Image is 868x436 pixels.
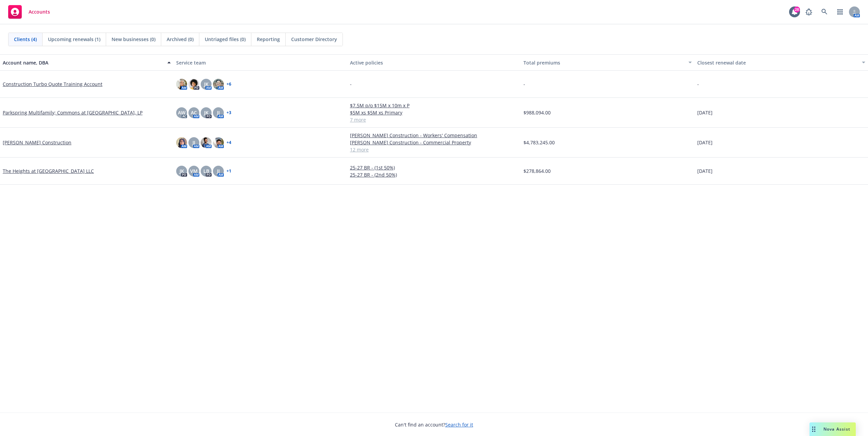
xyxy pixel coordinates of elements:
[201,137,212,148] img: photo
[5,2,53,21] a: Accounts
[697,139,713,146] span: [DATE]
[213,137,224,148] img: photo
[794,6,800,13] div: 28
[176,137,187,148] img: photo
[188,79,199,90] img: photo
[3,80,102,88] a: Construction Turbo Quote Training Account
[697,59,858,66] div: Closest renewal date
[350,139,518,146] a: [PERSON_NAME] Construction - Commercial Property
[213,79,224,90] img: photo
[350,146,518,153] a: 12 more
[802,5,816,19] a: Report a Bug
[697,109,713,116] span: [DATE]
[217,109,220,116] span: JJ
[523,80,525,88] span: -
[697,167,713,175] span: [DATE]
[350,59,518,66] div: Active policies
[697,80,699,88] span: -
[350,171,518,178] a: 25-27 BR - (2nd 50%)
[347,54,521,71] button: Active policies
[521,54,694,71] button: Total premiums
[227,111,231,115] a: + 3
[227,169,231,173] a: + 1
[204,80,208,88] span: JK
[523,139,555,146] span: $4,783,245.00
[809,422,856,436] button: Nova Assist
[29,9,50,15] span: Accounts
[178,109,185,116] span: AW
[227,141,231,145] a: + 4
[350,116,518,123] a: 7 more
[523,59,684,66] div: Total premiums
[227,82,231,86] a: + 6
[176,79,187,90] img: photo
[818,5,831,19] a: Search
[3,167,94,175] a: The Heights at [GEOGRAPHIC_DATA] LLC
[350,80,352,88] span: -
[395,421,473,428] span: Can't find an account?
[180,167,184,175] span: JK
[204,109,208,116] span: JK
[257,36,280,43] span: Reporting
[523,167,551,175] span: $278,864.00
[191,109,197,116] span: AC
[350,164,518,171] a: 25-27 BR - (1st 50%)
[190,167,198,175] span: VM
[48,36,100,43] span: Upcoming renewals (1)
[203,167,209,175] span: LB
[217,167,220,175] span: JJ
[695,54,868,71] button: Closest renewal date
[350,102,518,109] a: $7.5M p/o $15M x 10m x P
[205,36,246,43] span: Untriaged files (0)
[173,54,347,71] button: Service team
[3,109,143,116] a: Parkspring Multifamily; Commons at [GEOGRAPHIC_DATA], LP
[176,59,344,66] div: Service team
[112,36,155,43] span: New businesses (0)
[167,36,194,43] span: Archived (0)
[14,36,37,43] span: Clients (4)
[350,109,518,116] a: $5M xs $5M xs Primary
[445,421,473,428] a: Search for it
[823,426,850,432] span: Nova Assist
[350,132,518,139] a: [PERSON_NAME] Construction - Workers' Compensation
[291,36,337,43] span: Customer Directory
[809,422,818,436] div: Drag to move
[3,59,163,66] div: Account name, DBA
[523,109,551,116] span: $988,094.00
[193,139,195,146] span: JJ
[3,139,71,146] a: [PERSON_NAME] Construction
[833,5,847,19] a: Switch app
